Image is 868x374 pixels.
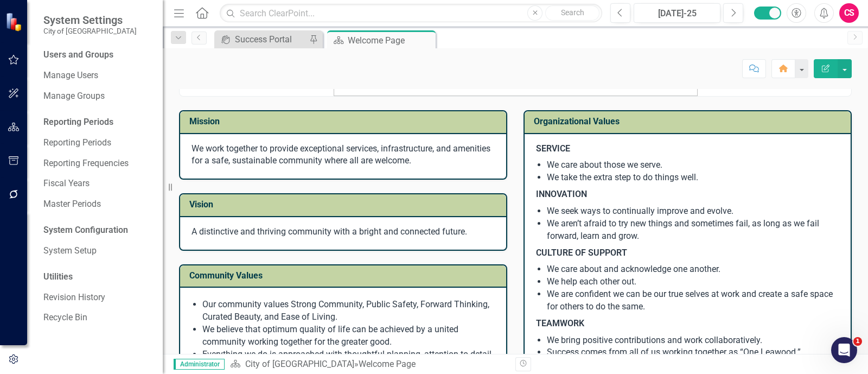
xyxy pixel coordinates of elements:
li: We take the extra step to do things well. [547,172,839,184]
input: Search ClearPoint... [220,4,602,23]
div: Welcome Page [348,34,433,47]
button: CS [839,3,859,23]
p: We work together to provide exceptional services, infrastructure, and amenities for a safe, susta... [192,143,495,168]
li: We bring positive contributions and work collaboratively. [547,334,839,347]
a: Recycle Bin [43,312,152,324]
div: Welcome Page [359,359,416,369]
div: Utilities [43,271,152,283]
span: Administrator [174,359,225,370]
a: Revision History [43,291,152,304]
a: Success Portal [217,33,307,46]
a: Manage Users [43,69,152,82]
strong: TEAMWORK [536,318,584,328]
div: Reporting Periods [43,116,152,129]
div: [DATE]-25 [637,7,717,20]
a: Manage Groups [43,90,152,103]
p: A distinctive and thriving community with a bright and connected future. [192,226,495,238]
strong: INNOVATION [536,189,587,199]
div: » [230,358,507,371]
li: We help each other out. [547,276,839,288]
h3: Vision [189,200,501,210]
li: We care about and acknowledge one another. [547,263,839,276]
h3: Mission [189,117,501,126]
button: Search [545,5,599,21]
li: Success comes from all of us working together as “One Leawood.” [547,346,839,359]
strong: CULTURE OF SUPPORT [536,248,627,258]
small: City of [GEOGRAPHIC_DATA] [43,27,137,35]
img: ClearPoint Strategy [4,11,25,32]
h3: Community Values [189,271,501,281]
span: Search [561,8,584,17]
li: We seek ways to continually improve and evolve. [547,205,839,218]
h3: Organizational Values [534,117,845,126]
a: Reporting Periods [43,137,152,149]
a: Fiscal Years [43,178,152,190]
div: Success Portal [235,33,307,46]
li: We aren’t afraid to try new things and sometimes fail, as long as we fail forward, learn and grow. [547,218,839,243]
p: We believe that optimum quality of life can be achieved by a united community working together fo... [202,324,495,348]
a: Reporting Frequencies [43,157,152,170]
a: City of [GEOGRAPHIC_DATA] [245,359,354,369]
a: Master Periods [43,198,152,211]
span: System Settings [43,14,137,27]
li: We care about those we serve. [547,159,839,172]
div: Users and Groups [43,49,152,61]
p: Everything we do is approached with thoughtful planning, attention to detail, community engagemen... [202,348,495,373]
button: [DATE]-25 [634,3,720,23]
li: We are confident we can be our true selves at work and create a safe space for others to do the s... [547,288,839,313]
iframe: Intercom live chat [831,337,857,363]
strong: SERVICE [536,143,570,154]
div: System Configuration [43,224,152,237]
a: System Setup [43,245,152,257]
p: Our community values Strong Community, Public Safety, Forward Thinking, Curated Beauty, and Ease ... [202,299,495,324]
span: 1 [853,337,862,346]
